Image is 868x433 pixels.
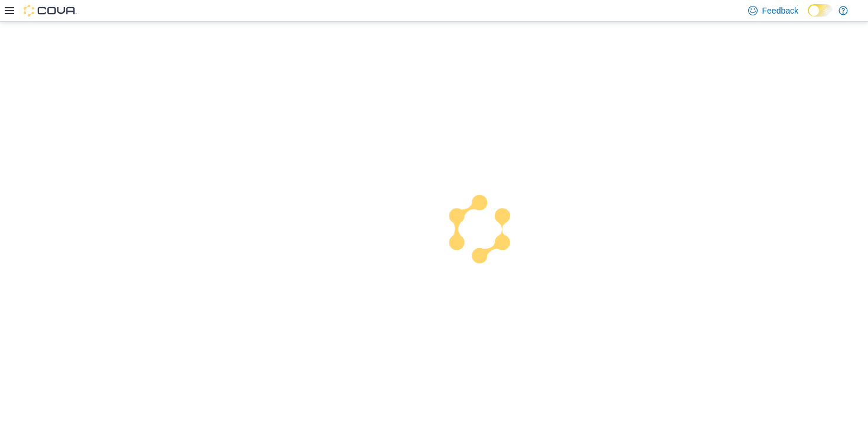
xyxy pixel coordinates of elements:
[24,5,77,17] img: Cova
[434,186,523,275] img: cova-loader
[762,5,798,17] span: Feedback
[808,4,833,17] input: Dark Mode
[808,17,808,17] span: Dark Mode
